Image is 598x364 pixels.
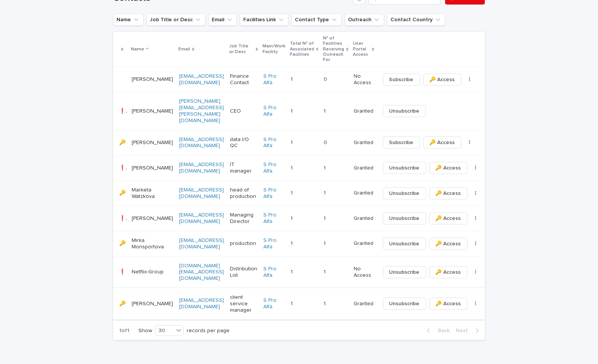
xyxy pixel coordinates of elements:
p: 1 [291,163,294,171]
button: Job Title or Desc [146,14,205,26]
button: Unsubscribe [383,238,426,250]
a: S Pro Alfa [263,237,285,250]
p: Job Title or Desc [229,42,254,56]
span: 🔑 Access [430,76,455,83]
button: Subscribe [383,136,420,149]
button: 🔑 Access [429,266,467,278]
p: 1 [324,214,327,222]
p: Granted [354,240,374,247]
button: Back [421,327,453,334]
button: 🔑 Access [429,187,467,199]
p: Finance Contact [230,73,257,86]
button: Subscribe [383,74,420,86]
span: 🔑 Access [436,268,461,276]
tr: ❗️🔑❗️🔑 [PERSON_NAME][PERSON_NAME][EMAIL_ADDRESS][PERSON_NAME][DOMAIN_NAME]CEOS Pro Alfa 11 11 Gra... [113,92,493,130]
p: Granted [354,108,374,115]
button: Name [113,14,143,26]
button: 🔑 Access [429,298,467,310]
a: S Pro Alfa [263,297,285,310]
p: 1 [324,188,327,196]
a: S Pro Alfa [263,187,285,200]
p: № of Facilities Receiving Outreach For [323,34,344,64]
p: 🔑 [119,138,127,146]
button: 🔑 Access [429,238,467,250]
a: [EMAIL_ADDRESS][DOMAIN_NAME] [179,238,224,249]
p: Granted [354,165,374,171]
p: Granted [354,301,374,307]
tr: 🔑🔑 Marketa Watzkova[EMAIL_ADDRESS][DOMAIN_NAME]head of productionS Pro Alfa 11 11 GrantedUnsubscr... [113,180,493,206]
a: [EMAIL_ADDRESS][DOMAIN_NAME] [179,137,224,149]
p: 1 [291,75,294,83]
p: records per page [187,328,230,334]
p: CEO [230,108,257,115]
p: Main/Work Facility [263,42,285,56]
button: Outreach [345,14,384,26]
p: data I/O QC [230,136,257,149]
button: Unsubscribe [383,162,426,174]
p: 🔑 [119,188,127,196]
p: [PERSON_NAME] [132,215,173,222]
a: [PERSON_NAME][EMAIL_ADDRESS][PERSON_NAME][DOMAIN_NAME] [179,99,224,123]
span: Unsubscribe [389,268,420,276]
button: Next [453,327,485,334]
span: 🔑 Access [436,215,461,222]
button: Contact Country [387,14,445,26]
a: S Pro Alfa [263,105,285,118]
button: Facilities Link [240,14,288,26]
button: Unsubscribe [383,105,426,117]
p: [PERSON_NAME] [132,76,173,83]
p: client service manager [230,294,257,313]
span: Unsubscribe [389,240,420,248]
button: Contact Type [291,14,341,26]
p: 1 of 1 [113,322,135,340]
p: Name [131,45,144,53]
span: 🔑 Access [436,164,461,172]
span: 🔑 Access [436,190,461,197]
p: 1 [291,267,294,275]
span: Unsubscribe [389,164,420,172]
span: Subscribe [389,139,414,146]
tr: ❗️🔑❗️🔑 [PERSON_NAME][EMAIL_ADDRESS][DOMAIN_NAME]IT managerS Pro Alfa 11 11 GrantedUnsubscribe🔑 Ac... [113,155,493,181]
tr: [PERSON_NAME][EMAIL_ADDRESS][DOMAIN_NAME]Finance ContactS Pro Alfa 11 00 No AccessSubscribe🔑 Access [113,67,493,92]
a: S Pro Alfa [263,73,285,86]
span: Subscribe [389,76,414,83]
p: 1 [291,214,294,222]
p: [PERSON_NAME] [132,108,173,115]
p: 1 [291,138,294,146]
p: Distribution List [230,266,257,279]
button: 🔑 Access [429,212,467,224]
p: Granted [354,140,374,146]
p: No Access [354,266,374,279]
p: IT manager [230,162,257,174]
a: S Pro Alfa [263,266,285,279]
span: Unsubscribe [389,107,420,115]
button: Unsubscribe [383,187,426,199]
tr: 🔑🔑 [PERSON_NAME][EMAIL_ADDRESS][DOMAIN_NAME]client service managerS Pro Alfa 11 11 GrantedUnsubsc... [113,288,493,319]
span: Back [433,328,450,333]
p: 0 [324,75,329,83]
button: Unsubscribe [383,266,426,278]
p: 1 [291,107,294,115]
span: Unsubscribe [389,215,420,222]
span: Unsubscribe [389,190,420,197]
a: [DOMAIN_NAME][EMAIL_ADDRESS][DOMAIN_NAME] [179,263,224,281]
p: Netflix-Group [132,269,173,275]
p: 1 [324,163,327,171]
a: [EMAIL_ADDRESS][DOMAIN_NAME] [179,212,224,224]
p: Show [138,328,152,334]
a: [EMAIL_ADDRESS][DOMAIN_NAME] [179,74,224,85]
p: Granted [354,215,374,222]
p: ❗️🔑 [119,163,127,171]
p: 1 [324,267,327,275]
button: Email [208,14,237,26]
p: Managing Director [230,212,257,225]
p: Marketa Watzkova [132,187,173,200]
div: 30 [156,327,174,335]
p: ❗️🔑 [119,214,127,222]
a: S Pro Alfa [263,212,285,225]
button: 🔑 Access [423,136,461,149]
button: 🔑 Access [423,74,461,86]
tr: 🔑🔑 [PERSON_NAME][EMAIL_ADDRESS][DOMAIN_NAME]data I/O QCS Pro Alfa 11 00 GrantedSubscribe🔑 Access [113,130,493,155]
a: [EMAIL_ADDRESS][DOMAIN_NAME] [179,298,224,309]
p: [PERSON_NAME] [132,140,173,146]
